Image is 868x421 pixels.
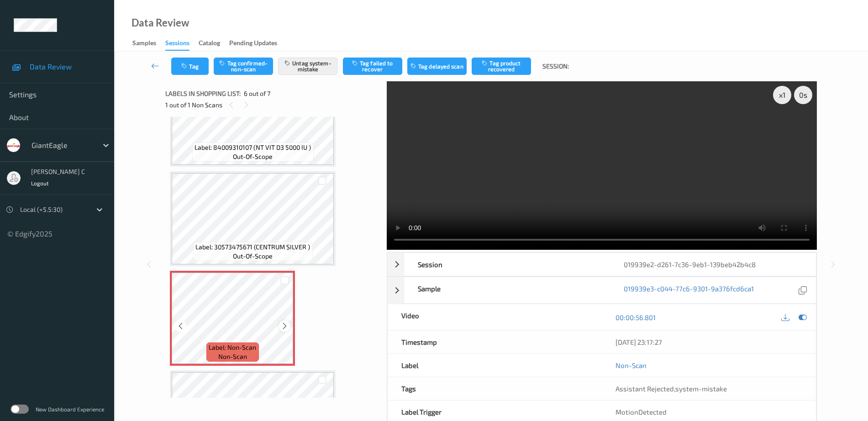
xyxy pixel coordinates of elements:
span: 6 out of 7 [244,89,270,98]
div: Data Review [132,18,189,27]
div: Session [404,253,610,276]
a: Samples [132,37,165,50]
span: Label: 84009310107 (NT VIT D3 5000 IU ) [195,143,311,152]
div: Timestamp [388,331,602,353]
a: 019939e3-c044-77c6-9301-9a376fcd6ca1 [624,284,754,296]
div: Sample [404,277,610,303]
div: Sample019939e3-c044-77c6-9301-9a376fcd6ca1 [387,277,816,304]
button: Tag product recovered [472,58,531,75]
a: Catalog [199,37,229,50]
div: Video [388,304,602,330]
span: out-of-scope [233,252,273,261]
div: Catalog [199,38,220,50]
div: 0 s [794,86,812,104]
div: Session019939e2-d261-7c36-9eb1-139beb42b4c8 [387,253,816,276]
button: Tag delayed scan [407,58,467,75]
span: Label: Non-Scan [209,343,256,352]
span: non-scan [218,352,247,361]
div: 019939e2-d261-7c36-9eb1-139beb42b4c8 [610,253,816,276]
button: Tag confirmed-non-scan [214,58,273,75]
span: system-mistake [675,384,727,393]
span: Session: [542,62,569,71]
a: Non-Scan [615,361,647,370]
button: Untag system-mistake [278,58,337,75]
div: x 1 [773,86,791,104]
span: , [615,384,727,393]
button: Tag [171,58,209,75]
div: Samples [132,38,156,50]
div: 1 out of 1 Non Scans [165,99,380,111]
span: Labels in shopping list: [165,89,241,98]
div: Tags [388,377,602,400]
a: Sessions [165,37,199,51]
a: 00:00:56.801 [615,313,656,322]
a: Pending Updates [229,37,286,50]
div: Sessions [165,38,189,51]
span: out-of-scope [233,152,273,161]
div: Pending Updates [229,38,277,50]
span: Assistant Rejected [615,384,674,393]
div: Label [388,354,602,377]
div: [DATE] 23:17:27 [615,337,802,347]
span: Label: 30573475671 (CENTRUM SILVER ) [195,242,310,252]
button: Tag failed to recover [343,58,402,75]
